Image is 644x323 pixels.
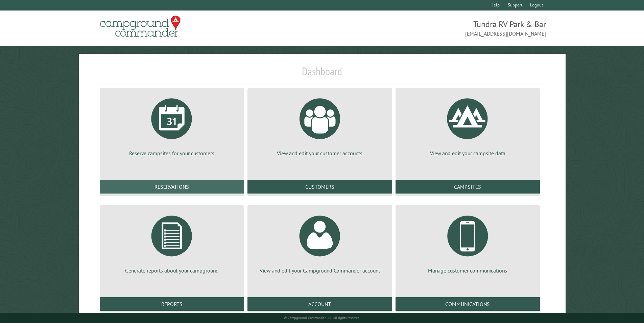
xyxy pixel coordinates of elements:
[256,267,384,274] p: View and edit your Campground Commander account
[247,180,392,194] a: Customers
[396,297,540,311] a: Communications
[247,297,392,311] a: Account
[100,297,244,311] a: Reports
[108,267,236,274] p: Generate reports about your campground
[98,65,546,83] h1: Dashboard
[404,210,532,274] a: Manage customer communications
[108,210,236,274] a: Generate reports about your campground
[322,19,546,38] span: Tundra RV Park & Bar [EMAIL_ADDRESS][DOMAIN_NAME]
[98,13,183,40] img: Campground Commander
[108,149,236,157] p: Reserve campsites for your customers
[256,149,384,157] p: View and edit your customer accounts
[396,180,540,194] a: Campsites
[404,149,532,157] p: View and edit your campsite data
[108,93,236,157] a: Reserve campsites for your customers
[256,93,384,157] a: View and edit your customer accounts
[284,316,360,320] small: © Campground Commander LLC. All rights reserved.
[404,93,532,157] a: View and edit your campsite data
[404,267,532,274] p: Manage customer communications
[100,180,244,194] a: Reservations
[256,210,384,274] a: View and edit your Campground Commander account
